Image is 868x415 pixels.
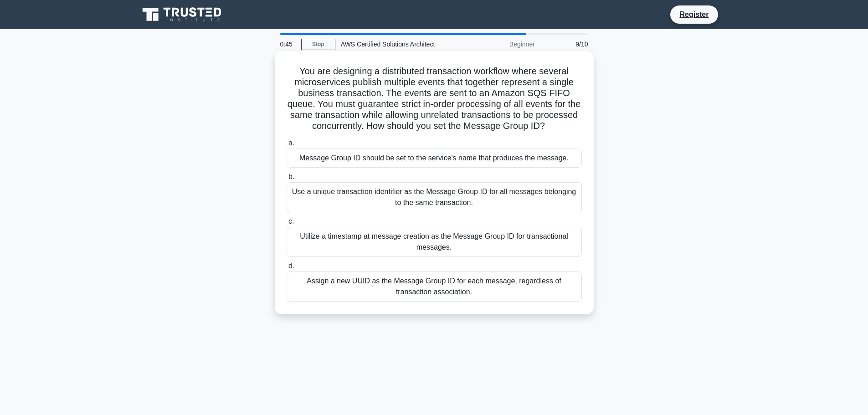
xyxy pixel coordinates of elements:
div: AWS Certified Solutions Architect [335,35,461,53]
div: 9/10 [540,35,594,53]
div: Utilize a timestamp at message creation as the Message Group ID for transactional messages. [287,227,582,257]
span: b. [288,173,294,180]
span: a. [288,139,294,147]
div: Assign a new UUID as the Message Group ID for each message, regardless of transaction association. [287,272,582,302]
span: d. [288,262,294,270]
div: Use a unique transaction identifier as the Message Group ID for all messages belonging to the sam... [287,182,582,212]
a: Stop [301,39,335,50]
div: 0:45 [275,35,301,53]
div: Beginner [461,35,540,53]
h5: You are designing a distributed transaction workflow where several microservices publish multiple... [286,66,583,132]
div: Message Group ID should be set to the service's name that produces the message. [287,149,582,168]
span: c. [288,217,294,225]
a: Register [674,9,714,20]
